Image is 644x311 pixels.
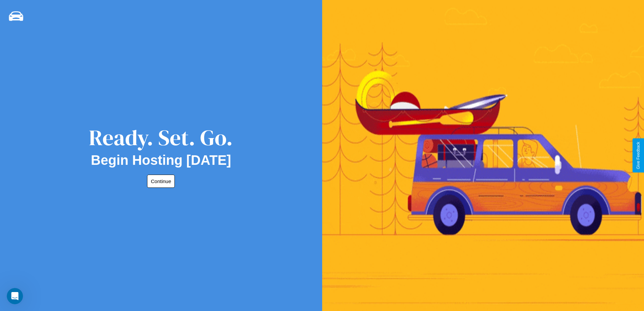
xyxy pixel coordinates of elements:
[7,288,23,304] iframe: Intercom live chat
[89,123,233,153] div: Ready. Set. Go.
[636,142,641,169] div: Give Feedback
[91,153,231,168] h2: Begin Hosting [DATE]
[147,175,175,188] button: Continue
